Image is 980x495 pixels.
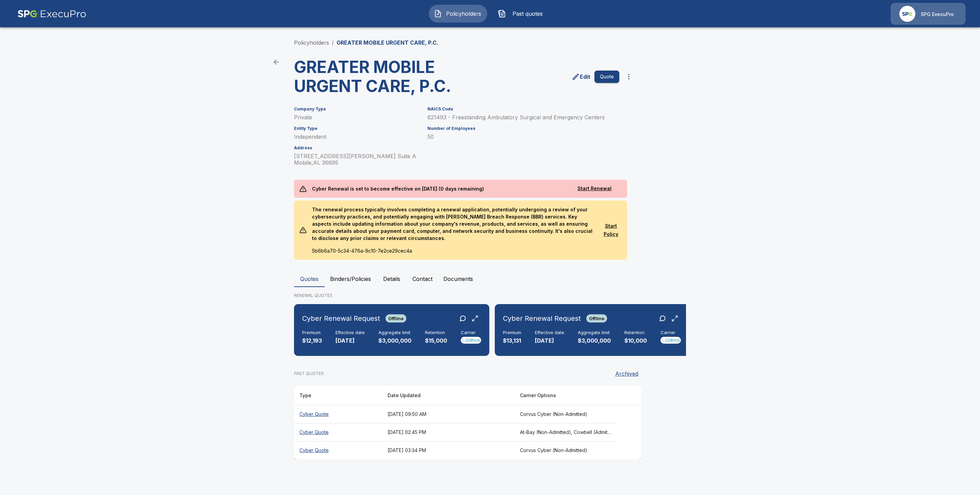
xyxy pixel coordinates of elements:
[498,10,506,18] img: Past quotes Icon
[514,405,618,423] th: Corvus Cyber (Non-Admitted)
[294,39,329,46] a: Policyholders
[17,3,86,25] img: AA Logo
[294,423,382,441] th: Cyber Quote
[302,313,380,324] h6: Cyber Renewal Request
[378,330,411,335] h6: Aggregate limit
[624,337,647,345] p: $10,000
[586,316,607,321] span: Offline
[294,271,686,287] div: policyholder tabs
[429,5,487,22] button: Policyholders IconPolicyholders
[294,58,462,96] h3: GREATER MOBILE URGENT CARE, P.C.
[294,146,419,150] h6: Address
[386,316,406,321] span: Offline
[660,337,681,344] img: Carrier
[891,3,965,25] a: Agency IconSPG ExecuPro
[294,107,419,111] h6: Company Type
[567,182,622,195] button: Start Renewal
[382,386,514,405] th: Date Updated
[336,330,365,335] h6: Effective date
[427,114,619,121] p: 621493 - Freestanding Ambulatory Surgical and Emergency Centers
[307,247,600,260] p: 5b6b6a70-5c34-476a-9c10-7e2ce29cec4a
[445,10,482,18] span: Policyholders
[294,114,419,121] p: Private
[294,39,438,47] nav: breadcrumb
[302,330,322,335] h6: Premium
[578,337,611,345] p: $3,000,000
[594,71,619,83] button: Quote
[921,11,954,18] p: SPG ExecuPro
[294,386,641,459] table: responsive table
[294,386,382,405] th: Type
[612,367,641,380] button: Archived
[307,200,600,247] p: The renewal process typically involves completing a renewal application, potentially undergoing a...
[332,39,334,47] li: /
[535,337,564,345] p: [DATE]
[438,271,478,287] button: Documents
[503,330,521,335] h6: Premium
[503,313,581,324] h6: Cyber Renewal Request
[535,330,564,335] h6: Effective date
[425,337,447,345] p: $15,000
[269,55,283,69] a: back
[337,39,438,47] p: GREATER MOBILE URGENT CARE, P.C.
[427,134,619,140] p: 50
[570,71,592,82] a: edit
[514,441,618,459] th: Corvus Cyber (Non-Admitted)
[407,271,438,287] button: Contact
[294,441,382,459] th: Cyber Quote
[622,70,636,84] button: more
[376,271,407,287] button: Details
[514,386,618,405] th: Carrier Options
[578,330,611,335] h6: Aggregate limit
[382,423,514,441] th: [DATE] 02:45 PM
[624,330,647,335] h6: Retention
[493,5,551,22] button: Past quotes IconPast quotes
[600,220,622,241] button: Start Policy
[427,107,619,111] h6: NAICS Code
[580,73,590,81] p: Edit
[294,371,324,377] p: PAST QUOTES
[660,330,681,335] h6: Carrier
[294,134,419,140] p: Independent
[899,6,915,22] img: Agency Icon
[461,330,481,335] h6: Carrier
[302,337,322,345] p: $12,193
[427,126,619,131] h6: Number of Employees
[382,441,514,459] th: [DATE] 03:34 PM
[378,337,411,345] p: $3,000,000
[434,10,442,18] img: Policyholders Icon
[514,423,618,441] th: At-Bay (Non-Admitted), Cowbell (Admitted), Tokio Marine TMHCC (Non-Admitted), Beazley, Elpha (Non...
[294,405,382,423] th: Cyber Quote
[503,337,521,345] p: $13,131
[509,10,546,18] span: Past quotes
[425,330,447,335] h6: Retention
[294,126,419,131] h6: Entity Type
[307,180,490,198] p: Cyber Renewal is set to become effective on [DATE] (0 days remaining)
[294,153,419,166] p: [STREET_ADDRESS][PERSON_NAME] Suite A Mobile , AL 36695
[382,405,514,423] th: [DATE] 09:50 AM
[461,337,481,344] img: Carrier
[325,271,376,287] button: Binders/Policies
[336,337,365,345] p: [DATE]
[294,292,686,299] p: RENEWAL QUOTES
[294,271,325,287] button: Quotes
